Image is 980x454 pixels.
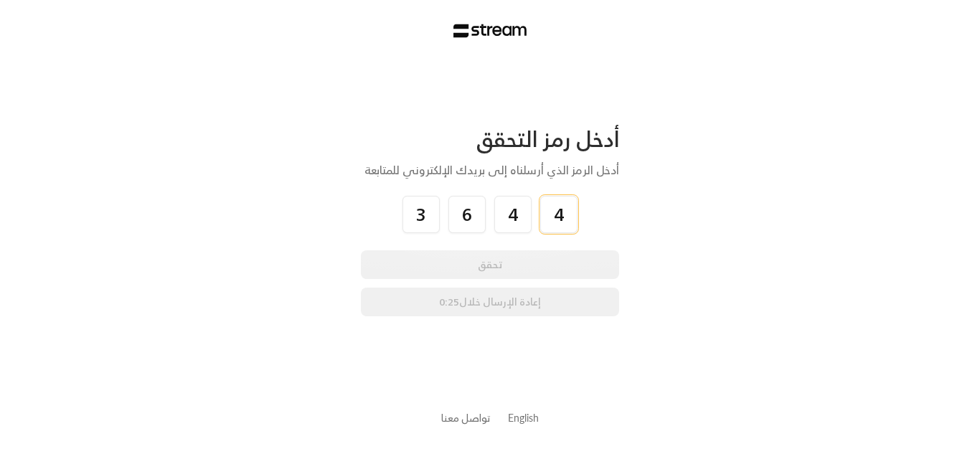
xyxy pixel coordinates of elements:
img: Stream Logo [453,24,527,38]
a: تواصل معنا [441,409,491,427]
a: English [508,405,539,431]
div: أدخل الرمز الذي أرسلناه إلى بريدك الإلكتروني للمتابعة [361,161,619,179]
div: أدخل رمز التحقق [361,126,619,153]
button: تواصل معنا [441,410,491,425]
